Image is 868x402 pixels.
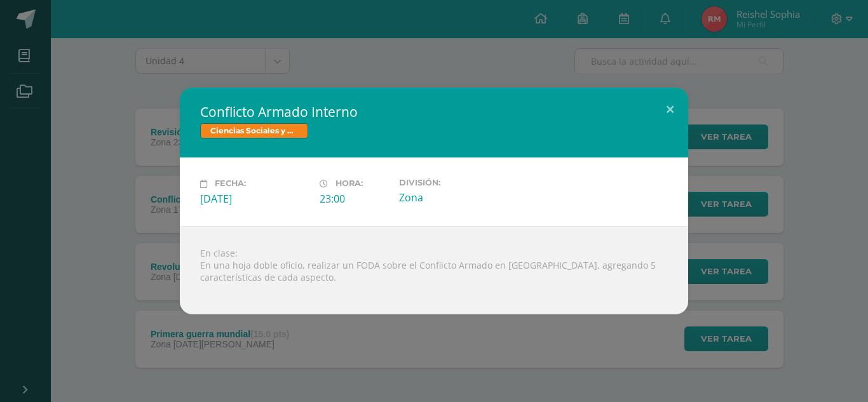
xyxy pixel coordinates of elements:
[180,226,688,314] div: En clase: En una hoja doble oficio, realizar un FODA sobre el Conflicto Armado en [GEOGRAPHIC_DAT...
[200,123,308,138] span: Ciencias Sociales y Formación Ciudadana
[399,191,508,204] div: Zona
[652,88,688,131] button: Close (Esc)
[336,179,363,189] span: Hora:
[399,178,508,187] label: División:
[200,103,668,121] h2: Conflicto Armado Interno
[200,192,309,206] div: [DATE]
[215,179,246,189] span: Fecha:
[320,192,389,206] div: 23:00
